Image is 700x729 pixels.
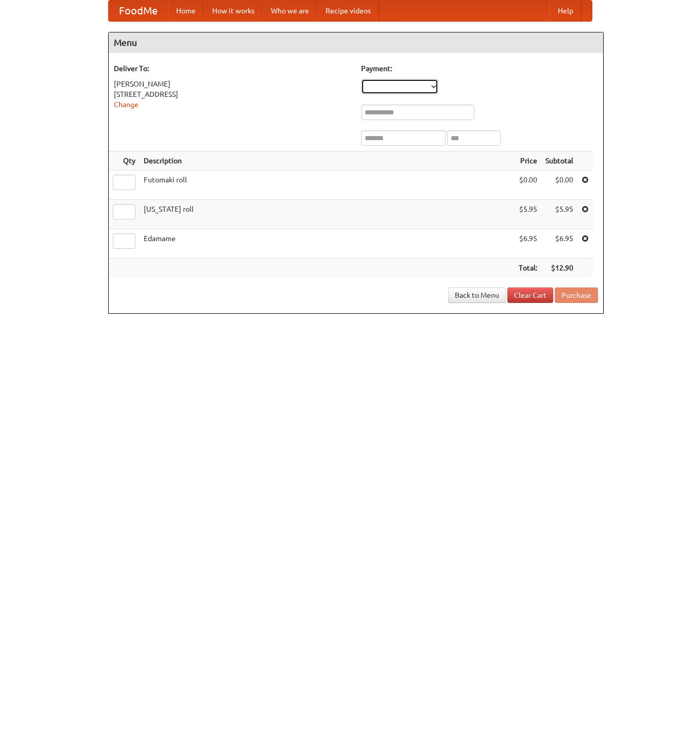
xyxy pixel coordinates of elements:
th: Qty [109,151,140,171]
td: $6.95 [541,229,577,259]
button: Purchase [555,287,598,303]
td: $6.95 [515,229,541,259]
a: Back to Menu [448,287,506,303]
th: Description [140,151,515,171]
td: $0.00 [541,171,577,200]
td: $0.00 [515,171,541,200]
a: Help [550,1,582,21]
h4: Menu [109,32,603,53]
td: Edamame [140,229,515,259]
th: Total: [515,259,541,278]
a: Who we are [263,1,317,21]
th: $12.90 [541,259,577,278]
a: Change [114,100,139,109]
td: $5.95 [515,200,541,229]
th: Subtotal [541,151,577,171]
a: Home [168,1,204,21]
a: FoodMe [109,1,168,21]
td: [US_STATE] roll [140,200,515,229]
a: Clear Cart [507,287,553,303]
a: How it works [204,1,263,21]
div: [PERSON_NAME] [114,79,351,89]
th: Price [515,151,541,171]
td: $5.95 [541,200,577,229]
h5: Payment: [361,63,598,74]
div: [STREET_ADDRESS] [114,89,351,99]
a: Recipe videos [317,1,379,21]
h5: Deliver To: [114,63,351,74]
td: Futomaki roll [140,171,515,200]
